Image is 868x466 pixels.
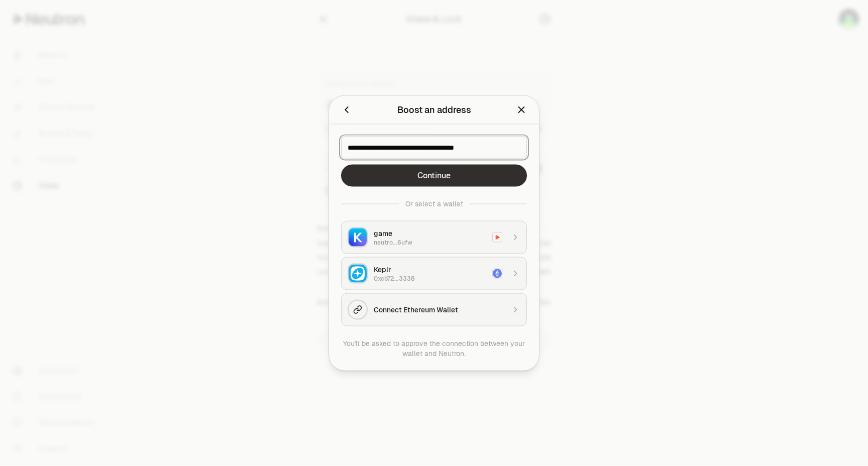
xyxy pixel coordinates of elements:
[341,165,527,187] button: Continue
[374,239,486,247] div: neutro...6ufw
[374,228,486,239] div: game
[341,257,527,290] button: KeplrKeplr0xcb72...3338Ethereum Logo
[341,221,527,254] button: Keplrgameneutro...6ufwNeutron Logo
[341,103,352,117] button: Back
[493,233,502,242] img: Neutron Logo
[405,199,463,209] div: Or select a wallet
[493,269,502,278] img: Ethereum Logo
[374,265,486,275] div: Keplr
[397,103,471,117] div: Boost an address
[349,265,367,283] img: Keplr
[516,103,527,117] button: Close
[374,305,504,315] div: Connect Ethereum Wallet
[341,338,527,359] div: You'll be asked to approve the connection between your wallet and Neutron.
[349,228,367,247] img: Keplr
[341,293,527,326] button: Connect Ethereum Wallet
[374,275,486,283] div: 0xcb72...3338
